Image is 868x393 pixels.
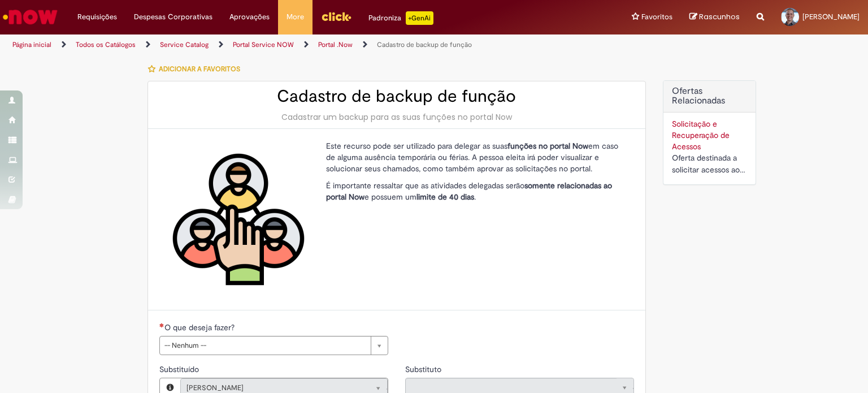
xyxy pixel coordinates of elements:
a: Página inicial [12,40,51,49]
a: Portal Service NOW [233,40,294,49]
span: Necessários [159,323,164,327]
span: Aprovações [229,11,270,23]
a: Todos os Catálogos [76,40,136,49]
ul: Trilhas de página [8,34,570,55]
span: -- Nenhum -- [164,336,365,355]
strong: somente relacionadas ao portal Now [326,180,612,202]
div: Padroniza [368,11,433,25]
span: O que deseja fazer? [164,322,237,332]
span: Adicionar a Favoritos [159,64,240,74]
span: Despesas Corporativas [134,11,212,23]
a: Service Catalog [160,40,209,49]
span: More [287,11,304,23]
img: ServiceNow [1,6,59,28]
span: Favoritos [641,11,672,23]
span: [PERSON_NAME] [802,12,860,21]
p: +GenAi [406,11,433,25]
span: Somente leitura - Substituto [405,364,444,374]
p: É importante ressaltar que as atividades delegadas serão e possuem um . [326,180,626,202]
div: Oferta destinada a solicitar acessos ao ServiceNow: Atender chamados, aprovar solicitações, visua... [672,152,747,176]
h2: Cadastro de backup de função [159,87,634,106]
p: Este recurso pode ser utilizado para delegar as suas em caso de alguma ausência temporária ou fér... [326,140,626,174]
span: Rascunhos [699,11,740,22]
img: click_logo_yellow_360x200.png [321,8,351,25]
a: Portal .Now [318,40,353,49]
span: Requisições [77,11,117,23]
a: Rascunhos [689,12,740,23]
span: Somente leitura - Substituído, David William Zerneri Cunha Claro [159,364,201,374]
strong: funções no portal Now [507,141,588,151]
a: Cadastro de backup de função [377,40,472,49]
a: Solicitação e Recuperação de Acessos [672,119,730,152]
strong: limite de 40 dias [416,192,474,202]
div: Cadastrar um backup para as suas funções no portal Now [159,111,634,123]
button: Adicionar a Favoritos [147,57,246,81]
img: Cadastro de backup de função [171,152,306,287]
h2: Ofertas Relacionadas [672,87,747,106]
div: Ofertas Relacionadas [663,80,756,185]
